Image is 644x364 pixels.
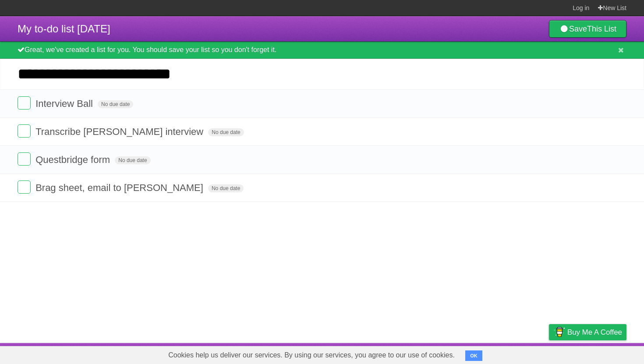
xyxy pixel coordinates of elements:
[18,152,31,166] label: Done
[432,345,451,362] a: About
[98,100,133,108] span: No due date
[587,25,616,33] b: This List
[35,98,95,109] span: Interview Ball
[571,345,626,362] a: Suggest a feature
[18,180,31,194] label: Done
[115,156,150,164] span: No due date
[35,182,205,193] span: Brag sheet, email to [PERSON_NAME]
[549,324,626,340] a: Buy me a coffee
[18,96,31,110] label: Done
[508,345,527,362] a: Terms
[465,350,482,361] button: OK
[461,345,497,362] a: Developers
[549,20,626,38] a: SaveThis List
[18,23,110,35] span: My to-do list [DATE]
[567,325,622,340] span: Buy me a coffee
[35,126,205,137] span: Transcribe [PERSON_NAME] interview
[208,128,244,136] span: No due date
[18,124,31,138] label: Done
[159,346,464,364] span: Cookies help us deliver our services. By using our services, you agree to our use of cookies.
[538,345,560,362] a: Privacy
[208,184,244,192] span: No due date
[553,325,565,339] img: Buy me a coffee
[35,154,112,165] span: Questbridge form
